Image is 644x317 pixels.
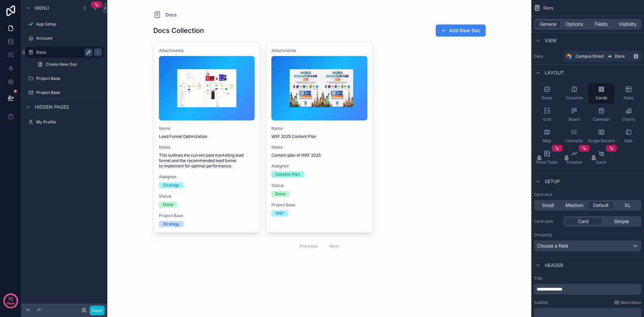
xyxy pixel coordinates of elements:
[534,126,560,146] button: Map
[543,5,553,11] span: Docs
[25,117,103,127] a: My Profile
[588,126,614,146] button: Single Record
[565,138,583,144] span: Checklist
[540,21,556,28] span: General
[615,126,641,146] button: Split
[596,95,607,101] span: Cards
[7,298,15,308] p: days
[588,105,614,125] button: Calendar
[588,148,614,168] button: Gantt
[36,36,102,41] label: Account
[534,300,548,305] label: Subtitle
[622,117,635,122] span: Charts
[561,148,587,168] button: Timeline
[545,262,563,269] span: Header
[561,83,587,103] button: Columns
[25,47,103,58] a: Docs
[561,105,587,125] button: Board
[543,117,551,122] span: Grid
[36,50,90,55] label: Docs
[576,54,604,59] span: Campus Direct
[569,117,580,122] span: Board
[563,51,641,62] a: Campus DirectDocs
[621,300,641,305] span: Markdown
[25,33,103,44] a: Account
[545,37,557,44] span: View
[46,62,77,67] span: Create New Doc
[625,202,631,209] span: XL
[534,276,641,281] label: Title
[534,241,641,251] div: Choose a field
[619,21,637,28] span: Visibility
[36,119,102,125] label: My Profile
[534,232,551,237] label: Grouping
[566,54,572,59] img: Airtable Logo
[8,296,13,302] p: 13
[90,306,105,315] button: Done
[588,138,614,144] span: Single Record
[34,59,103,70] a: Create New Doc
[545,178,560,185] span: Setup
[596,160,606,165] span: Gantt
[615,54,625,59] span: Docs
[624,138,633,144] span: Split
[35,5,49,11] span: Menu
[543,138,551,144] span: Map
[578,218,589,225] span: Card
[542,95,552,101] span: Rows
[534,54,561,59] label: Data
[615,83,641,103] button: Table
[534,105,560,125] button: Grid
[534,192,552,197] label: Card size
[566,202,583,209] span: Medium
[588,83,614,103] button: Cards
[614,300,641,305] a: Markdown
[25,19,103,30] a: App Setup
[534,83,560,103] button: Rows
[534,284,641,295] div: scrollable content
[534,148,560,168] button: Pivot Table
[545,69,564,76] span: Layout
[614,218,629,225] span: Simple
[542,202,554,209] span: Small
[595,21,607,28] span: Fields
[36,21,102,27] label: App Setup
[615,105,641,125] button: Charts
[623,95,634,101] span: Table
[566,160,582,165] span: Timeline
[534,240,641,252] button: Choose a field
[36,76,102,81] label: Project Base
[593,202,609,209] span: Default
[35,104,69,110] span: Hidden pages
[561,126,587,146] button: Checklist
[536,160,557,165] span: Pivot Table
[25,87,103,98] a: Project Base
[36,90,102,95] label: Project Base
[566,95,583,101] span: Columns
[566,21,583,28] span: Options
[534,219,561,224] label: Card style
[593,117,610,122] span: Calendar
[25,73,103,84] a: Project Base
